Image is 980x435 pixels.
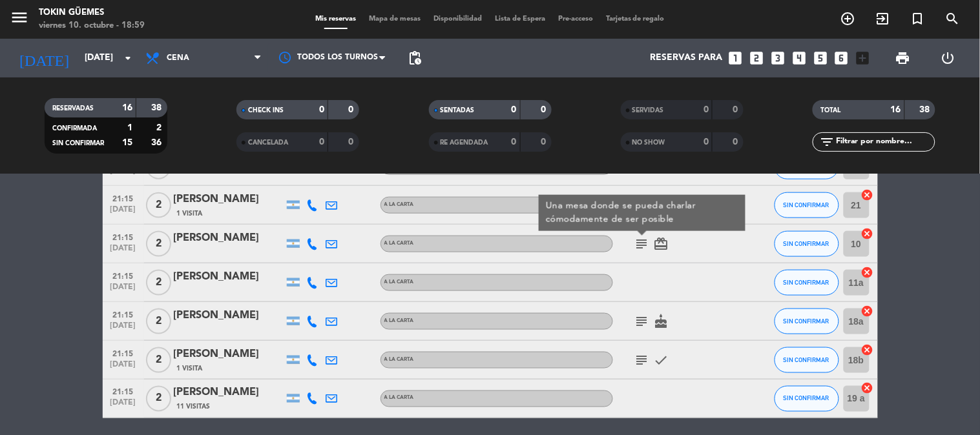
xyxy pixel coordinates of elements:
span: Pre-acceso [552,15,599,23]
i: card_giftcard [654,236,669,252]
span: [DATE] [107,321,140,336]
i: menu [10,8,29,27]
div: [PERSON_NAME] [174,307,284,324]
span: [DATE] [107,399,140,414]
span: RESERVADAS [52,105,94,112]
strong: 16 [122,103,132,112]
strong: 36 [151,138,164,147]
span: 11 Visitas [177,402,211,412]
span: Mis reservas [309,15,362,23]
strong: 38 [920,105,933,114]
span: [DATE] [107,360,140,375]
i: add_circle_outline [840,11,856,26]
i: looks_3 [769,50,786,66]
strong: 0 [319,105,324,114]
span: pending_actions [407,50,422,66]
i: looks_4 [791,50,808,66]
i: add_box [855,50,871,66]
span: 2 [146,309,171,334]
input: Filtrar por nombre... [835,135,935,149]
span: 21:15 [107,384,140,399]
span: RE AGENDADA [441,139,488,146]
span: SENTADAS [441,107,475,114]
span: Tarjetas de regalo [599,15,671,23]
span: NO SHOW [632,139,665,146]
i: subject [634,236,650,252]
strong: 1 [127,123,132,132]
div: [PERSON_NAME] [174,385,284,401]
span: 21:15 [107,345,140,360]
span: SIN CONFIRMAR [52,140,104,147]
span: [DATE] [107,283,140,298]
i: search [945,11,961,26]
i: subject [634,352,650,368]
strong: 0 [319,137,324,147]
span: SIN CONFIRMAR [784,279,829,286]
i: looks_two [748,50,765,66]
span: 1 Visita [177,363,203,374]
i: looks_6 [833,50,850,66]
span: 21:15 [107,307,140,321]
span: CANCELADA [248,139,288,146]
i: check [654,352,669,368]
span: 2 [146,270,171,296]
i: looks_5 [812,50,829,66]
strong: 15 [122,138,132,147]
span: 2 [146,386,171,412]
span: A LA CARTA [384,396,414,401]
span: SIN CONFIRMAR [784,318,829,325]
span: print [895,50,911,66]
span: Disponibilidad [427,15,488,23]
strong: 0 [704,105,709,114]
strong: 16 [891,105,901,114]
span: Lista de Espera [488,15,552,23]
i: arrow_drop_down [120,50,136,66]
i: cancel [861,266,874,279]
span: A LA CARTA [384,318,414,323]
i: power_settings_new [940,50,955,66]
i: cancel [861,343,874,356]
span: CHECK INS [248,107,284,114]
i: exit_to_app [875,11,891,26]
span: A LA CARTA [384,202,414,207]
span: SERVIDAS [632,107,664,114]
i: cancel [861,305,874,318]
strong: 0 [349,105,357,114]
strong: 38 [151,103,164,112]
strong: 0 [512,105,517,114]
strong: 2 [156,123,164,132]
strong: 0 [704,137,709,147]
i: cake [654,314,669,329]
span: Cena [167,54,189,63]
span: SIN CONFIRMAR [784,201,829,208]
div: Una mesa donde se pueda charlar cómodamente de ser posible [545,199,738,227]
span: [DATE] [107,205,140,220]
span: SIN CONFIRMAR [784,240,829,247]
strong: 0 [733,137,740,147]
span: SIN CONFIRMAR [784,356,829,363]
div: LOG OUT [926,39,970,77]
div: viernes 10. octubre - 18:59 [39,19,145,32]
strong: 0 [512,137,517,147]
i: turned_in_not [910,11,926,26]
i: cancel [861,227,874,240]
span: 1 Visita [177,208,203,219]
div: Tokin Güemes [39,6,145,19]
span: A LA CARTA [384,357,414,362]
i: cancel [861,382,874,395]
span: [DATE] [107,244,140,259]
i: cancel [861,188,874,201]
strong: 0 [541,105,548,114]
span: SIN CONFIRMAR [784,395,829,402]
span: 2 [146,231,171,257]
span: 21:15 [107,229,140,244]
i: subject [634,314,650,329]
span: 2 [146,347,171,373]
div: [PERSON_NAME] [174,191,284,208]
strong: 0 [349,137,357,147]
span: A LA CARTA [384,241,414,246]
span: A LA CARTA [384,279,414,285]
span: TOTAL [820,107,840,114]
strong: 0 [541,137,548,147]
span: 21:15 [107,268,140,283]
